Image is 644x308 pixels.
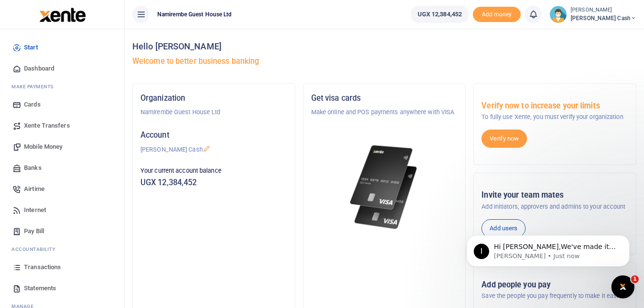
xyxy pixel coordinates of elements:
[38,11,86,18] a: logo-small logo-large logo-large
[19,247,55,252] span: countability
[141,107,287,117] p: Namirembe Guest House Ltd
[8,79,117,94] li: M
[141,178,287,188] h5: UGX 12,384,452
[8,257,117,278] a: Transactions
[24,121,70,130] span: Xente Transfers
[8,136,117,157] a: Mobile Money
[141,130,287,140] h5: Account
[571,6,636,14] small: [PERSON_NAME]
[141,94,287,103] h5: Organization
[8,37,117,58] a: Start
[611,275,634,298] iframe: Intercom live chat
[481,101,628,111] h5: Verify now to increase your limits
[473,7,521,23] li: Toup your wallet
[24,262,61,272] span: Transactions
[311,107,458,117] p: Make online and POS payments anywhere with VISA
[24,284,56,293] span: Statements
[8,278,117,299] a: Statements
[8,242,117,257] li: Ac
[141,166,287,176] p: Your current account balance
[24,205,46,215] span: Internet
[153,10,236,19] span: Namirembe Guest House Ltd
[24,163,42,173] span: Banks
[631,275,639,283] span: 1
[8,157,117,178] a: Banks
[24,64,54,73] span: Dashboard
[481,190,628,200] h5: Invite your team mates
[132,57,636,66] h5: Welcome to better business banking
[8,115,117,136] a: Xente Transfers
[24,43,38,52] span: Start
[8,178,117,200] a: Airtime
[407,6,473,23] li: Wallet ballance
[8,221,117,242] a: Pay Bill
[473,10,521,17] a: Add money
[481,280,628,290] h5: Add people you pay
[481,202,628,212] p: Add initiators, approvers and admins to your account
[132,41,636,52] h4: Hello [PERSON_NAME]
[24,142,62,152] span: Mobile Money
[24,100,41,109] span: Cards
[24,226,44,236] span: Pay Bill
[410,6,469,23] a: UGX 12,384,452
[39,8,86,22] img: logo-large
[452,215,644,282] iframe: Intercom notifications message
[550,6,636,23] a: profile-user [PERSON_NAME] [PERSON_NAME] Cash
[473,7,521,23] span: Add money
[16,84,54,89] span: ake Payments
[8,58,117,79] a: Dashboard
[8,94,117,115] a: Cards
[311,94,458,103] h5: Get visa cards
[141,145,287,154] p: [PERSON_NAME] Cash
[418,10,462,19] span: UGX 12,384,452
[348,140,421,235] img: xente-_physical_cards.png
[8,200,117,221] a: Internet
[481,291,628,301] p: Save the people you pay frequently to make it easier
[550,6,567,23] img: profile-user
[481,130,527,148] a: Verify now
[24,184,45,194] span: Airtime
[571,14,636,23] span: [PERSON_NAME] Cash
[481,112,628,122] p: To fully use Xente, you must verify your organization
